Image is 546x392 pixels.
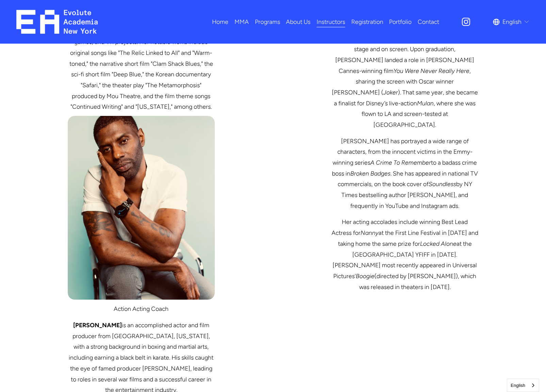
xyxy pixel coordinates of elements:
[502,16,521,27] span: English
[507,379,539,392] a: English
[16,10,98,34] img: EA
[370,159,431,166] em: A Crime To Remember
[389,16,412,28] a: Portfolio
[255,16,280,28] a: folder dropdown
[235,16,249,27] span: MMA
[394,67,469,74] em: You Were Never Really Here
[493,16,530,28] div: language picker
[73,321,122,329] strong: [PERSON_NAME]
[331,11,478,130] p: Made in [GEOGRAPHIC_DATA], is a two-time award-winning, trilingual actress who has performed in C...
[235,16,249,28] a: folder dropdown
[286,16,310,28] a: About Us
[212,16,228,28] a: Home
[420,240,456,247] em: Locked Alone
[356,272,374,280] em: Boogie
[331,136,478,211] p: [PERSON_NAME] has portrayed a wide range of characters, from the innocent victims in the Emmy-win...
[417,100,434,107] em: Mulan
[507,379,539,392] aside: Language selected: English
[68,303,215,314] p: Action Acting Coach
[317,16,345,28] a: Instructors
[461,17,471,27] a: Instagram
[350,170,390,177] em: Broken Badges
[429,180,456,187] em: Soundless
[383,89,398,96] em: Joker
[255,16,280,27] span: Programs
[351,16,383,28] a: Registration
[418,16,439,28] a: Contact
[331,216,478,292] p: Her acting accolades include winning Best Lead Actress for at the First Line Festival in [DATE] a...
[360,229,379,236] em: Nanny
